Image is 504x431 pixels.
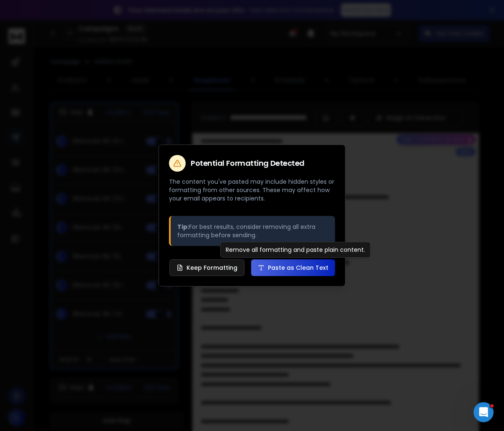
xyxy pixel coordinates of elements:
iframe: Intercom live chat [474,402,494,422]
div: Remove all formatting and paste plain content. [220,242,370,258]
p: For best results, consider removing all extra formatting before sending. [177,223,328,239]
p: The content you've pasted may include hidden styles or formatting from other sources. These may a... [169,177,335,203]
h2: Potential Formatting Detected [191,160,305,167]
strong: Tip: [177,223,189,231]
button: Keep Formatting [169,259,244,276]
button: Paste as Clean Text [251,259,335,276]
